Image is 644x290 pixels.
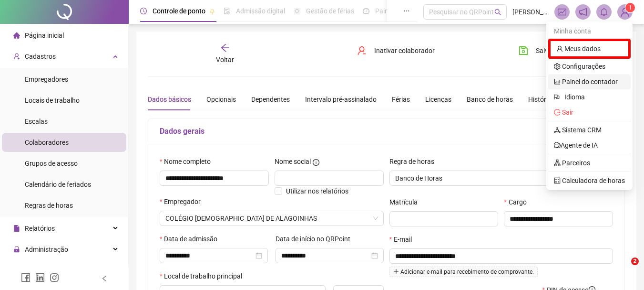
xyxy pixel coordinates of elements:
span: Relatórios [25,225,55,232]
span: logout [554,109,561,116]
label: Local de trabalho principal [160,271,248,281]
label: Data de admissão [160,234,224,244]
span: fund [558,8,566,16]
div: Banco de horas [467,94,513,105]
h5: Dados gerais [160,126,613,137]
span: 2 [631,258,639,265]
span: home [13,32,20,39]
label: Regra de horas [389,156,440,167]
span: file-done [224,8,230,14]
span: dashboard [363,8,369,14]
span: Sair [562,108,573,116]
a: deployment-unit Sistema CRM [554,126,602,134]
span: Colaboradores [25,139,69,146]
span: Inativar colaborador [374,45,435,56]
span: Controle de ponto [153,7,205,15]
iframe: Intercom live chat [612,258,634,280]
span: linkedin [35,273,45,282]
div: Intervalo pré-assinalado [305,94,377,105]
span: 1 [629,4,632,11]
span: Admissão digital [236,7,285,15]
label: Empregador [160,196,207,207]
span: search [494,9,501,16]
span: Utilizar nos relatórios [286,187,348,195]
span: Salvar [536,45,554,56]
span: flag [554,92,561,102]
label: E-mail [389,234,418,245]
span: Idioma [564,92,619,102]
span: Locais de trabalho [25,97,80,104]
div: Férias [392,94,410,105]
span: Grupos de acesso [25,160,78,167]
span: Calendário de feriados [25,181,91,188]
span: instagram [50,273,59,282]
span: sun [294,8,300,14]
div: Histórico [528,94,555,105]
span: Banco de Horas [395,171,569,185]
span: Regras de horas [25,202,73,209]
div: Opcionais [206,94,236,105]
span: Administração [25,246,68,253]
div: Minha conta [548,23,631,39]
span: clock-circle [140,8,147,14]
span: Voltar [216,56,234,64]
span: INSTITUICAO ADVENTISTA N B EDUC ASSIST SOCIAL [165,211,378,226]
span: notification [579,8,587,16]
a: apartment Parceiros [554,159,590,167]
span: plus [393,269,399,274]
div: Licenças [425,94,451,105]
a: user Meus dados [556,45,601,53]
span: user-delete [357,46,367,55]
span: Cadastros [25,53,56,60]
span: ellipsis [403,8,410,14]
label: Matrícula [389,197,424,207]
div: Dependentes [251,94,290,105]
button: Inativar colaborador [350,43,442,58]
span: info-circle [313,159,319,166]
span: bell [600,8,608,16]
img: 79746 [618,5,632,19]
a: calculator Calculadora de horas [554,177,625,184]
span: Página inicial [25,32,64,39]
label: Nome completo [160,156,217,167]
span: Nome social [275,156,311,167]
span: [PERSON_NAME] - CS [512,7,549,17]
span: facebook [21,273,31,282]
span: save [519,46,528,55]
span: arrow-left [220,43,230,53]
span: Gestão de férias [306,7,354,15]
span: file [13,225,20,232]
a: setting Configurações [554,63,605,70]
a: commentAgente de IA [554,141,598,149]
a: bar-chart Painel do contador [554,78,618,86]
label: Data de início no QRPoint [276,234,357,244]
span: lock [13,246,20,253]
div: Dados básicos [148,94,191,105]
span: left [101,275,108,282]
span: Adicionar e-mail para recebimento de comprovante. [389,267,538,277]
span: pushpin [209,9,215,14]
button: Salvar [511,43,562,58]
span: Empregadores [25,75,68,83]
label: Cargo [504,197,532,207]
sup: Atualize o seu contato no menu Meus Dados [625,3,635,12]
span: Painel do DP [375,7,412,15]
span: user-add [13,53,20,60]
span: Escalas [25,118,48,125]
span: Exportações [25,267,62,274]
